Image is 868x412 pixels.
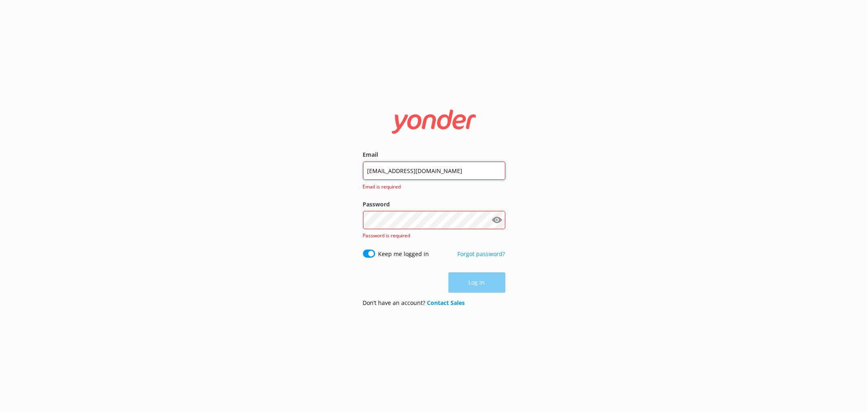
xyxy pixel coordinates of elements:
span: Password is required [363,232,411,239]
button: Show password [489,212,505,228]
p: Don’t have an account? [363,298,465,307]
input: user@emailaddress.com [363,162,505,180]
label: Password [363,200,505,209]
label: Email [363,150,505,159]
span: Email is required [363,183,501,191]
a: Contact Sales [427,299,465,307]
label: Keep me logged in [378,250,429,259]
a: Forgot password? [458,250,505,258]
